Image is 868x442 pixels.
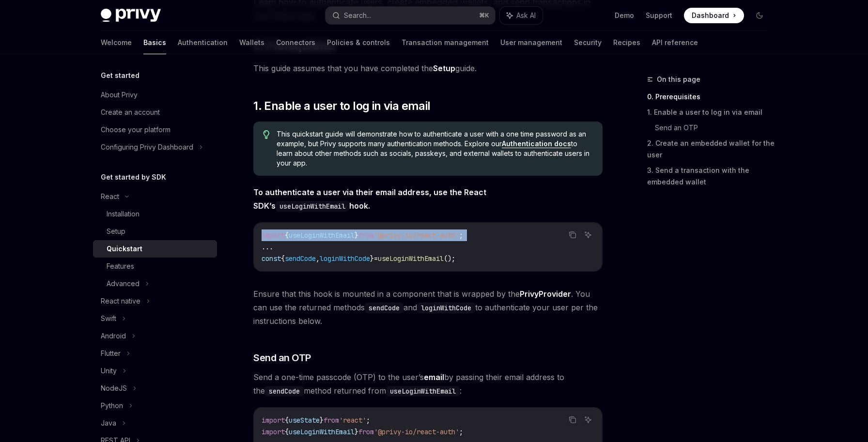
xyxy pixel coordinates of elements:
span: ... [262,243,273,251]
a: Setup [433,63,455,74]
a: Create an account [93,104,217,121]
span: const [262,254,281,263]
a: Demo [615,11,634,20]
div: Features [107,260,134,272]
div: Setup [107,226,125,237]
span: sendCode [285,254,316,263]
button: Ask AI [582,413,594,426]
span: useLoginWithEmail [289,427,355,436]
span: ; [459,427,463,436]
span: Ensure that this hook is mounted in a component that is wrapped by the . You can use the returned... [253,287,603,328]
button: Copy the contents from the code block [566,413,579,426]
h5: Get started [101,70,139,81]
a: Choose your platform [93,121,217,138]
span: import [262,427,285,436]
button: Copy the contents from the code block [566,229,579,241]
a: Policies & controls [327,31,390,54]
div: Python [101,400,123,412]
a: Dashboard [684,8,744,23]
span: useState [289,416,320,425]
span: 'react' [339,416,366,425]
a: Wallets [239,31,264,54]
div: Advanced [107,278,139,290]
span: { [285,427,289,436]
div: Configuring Privy Dashboard [101,141,193,153]
div: Swift [101,313,116,324]
span: from [324,416,339,425]
button: Toggle dark mode [752,8,767,23]
div: Unity [101,365,117,377]
span: '@privy-io/react-auth' [374,231,459,240]
code: useLoginWithEmail [276,201,349,212]
span: } [320,416,324,425]
button: Ask AI [582,229,594,241]
a: 2. Create an embedded wallet for the user [647,136,775,163]
div: Create an account [101,107,160,118]
a: Authentication docs [502,139,571,148]
span: Ask AI [516,11,536,20]
span: { [285,416,289,425]
a: Security [574,31,602,54]
a: Support [646,11,672,20]
span: , [316,254,320,263]
span: On this page [657,74,700,85]
div: React [101,191,119,202]
span: This guide assumes that you have completed the guide. [253,61,603,75]
code: loginWithCode [417,303,475,313]
a: Recipes [613,31,640,54]
div: React native [101,295,140,307]
div: NodeJS [101,382,127,394]
span: useLoginWithEmail [378,254,444,263]
a: 3. Send a transaction with the embedded wallet [647,163,775,190]
a: 1. Enable a user to log in via email [647,105,775,120]
code: sendCode [365,303,403,313]
a: 0. Prerequisites [647,89,775,105]
svg: Tip [263,130,270,139]
button: Ask AI [500,7,542,24]
button: Search...⌘K [325,7,495,24]
span: from [358,427,374,436]
span: Send an OTP [253,351,311,365]
strong: To authenticate a user via their email address, use the React SDK’s hook. [253,187,486,211]
span: import [262,231,285,240]
a: Quickstart [93,240,217,258]
span: } [355,231,358,240]
div: Search... [344,10,371,21]
a: Features [93,258,217,275]
a: About Privy [93,86,217,104]
strong: email [424,372,444,382]
a: Send an OTP [655,120,775,136]
div: Java [101,417,116,429]
span: { [281,254,285,263]
div: Installation [107,208,139,220]
span: = [374,254,378,263]
a: API reference [652,31,698,54]
span: from [358,231,374,240]
span: { [285,231,289,240]
div: Android [101,330,126,342]
span: Send a one-time passcode (OTP) to the user’s by passing their email address to the method returne... [253,370,603,397]
code: sendCode [265,386,304,396]
span: } [355,427,358,436]
span: } [370,254,374,263]
a: Basics [143,31,166,54]
a: Transaction management [402,31,489,54]
span: ⌘ K [479,12,489,19]
span: 1. Enable a user to log in via email [253,98,430,114]
span: This quickstart guide will demonstrate how to authenticate a user with a one time password as an ... [277,129,593,168]
img: dark logo [101,9,161,22]
span: '@privy-io/react-auth' [374,427,459,436]
span: ; [366,416,370,425]
div: Choose your platform [101,124,170,136]
span: (); [444,254,455,263]
a: PrivyProvider [520,289,571,299]
a: Installation [93,205,217,223]
code: useLoginWithEmail [386,386,460,396]
a: Authentication [178,31,228,54]
span: loginWithCode [320,254,370,263]
span: import [262,416,285,425]
a: User management [500,31,562,54]
div: Quickstart [107,243,142,255]
h5: Get started by SDK [101,171,166,183]
span: useLoginWithEmail [289,231,355,240]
